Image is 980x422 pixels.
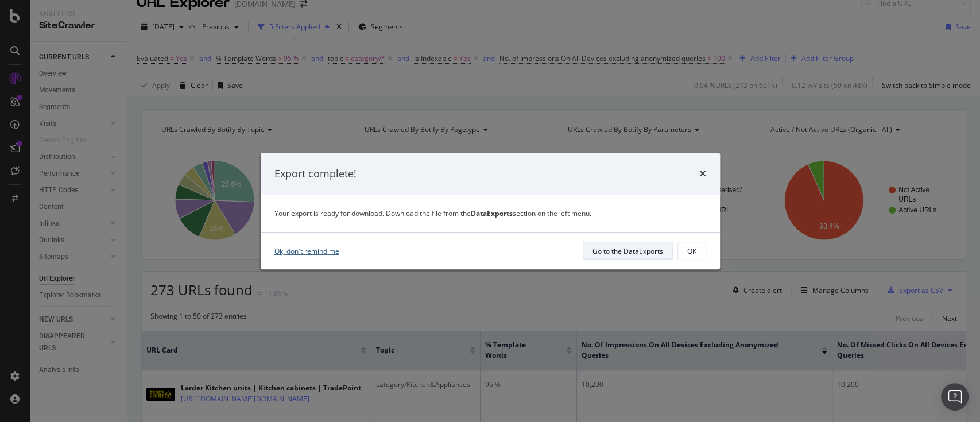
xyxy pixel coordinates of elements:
[274,208,706,218] div: Your export is ready for download. Download the file from the
[687,246,696,256] div: OK
[261,153,720,270] div: modal
[274,167,357,181] div: Export complete!
[699,167,706,181] div: times
[471,208,591,218] span: section on the left menu.
[592,246,663,256] div: Go to the DataExports
[677,242,706,260] button: OK
[583,242,673,260] button: Go to the DataExports
[941,383,969,411] div: Open Intercom Messenger
[471,208,513,218] strong: DataExports
[274,246,339,256] a: Ok, don't remind me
